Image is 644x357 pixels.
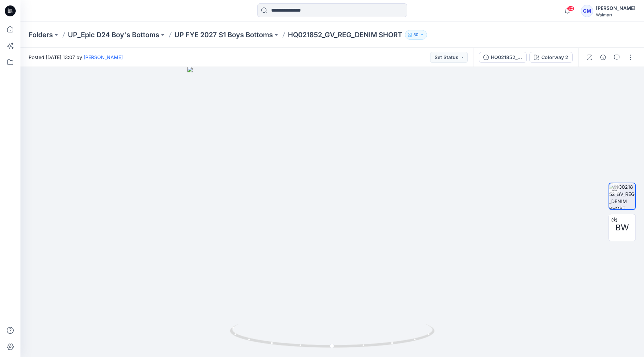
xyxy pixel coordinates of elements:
[413,31,419,39] p: 50
[567,6,574,11] span: 20
[541,54,568,61] div: Colorway 2
[491,54,522,61] div: HQ021852_GV_REG_DENIM SHORT 4 PM_Colorway 2_Back
[68,30,159,40] a: UP_Epic D24 Boy's Bottoms
[29,54,123,61] span: Posted [DATE] 13:07 by
[581,5,593,17] div: GM
[174,30,273,40] a: UP FYE 2027 S1 Boys Bottoms
[29,30,53,40] a: Folders
[405,30,427,40] button: 50
[288,30,402,40] p: HQ021852_GV_REG_DENIM SHORT
[596,4,635,12] div: [PERSON_NAME]
[596,12,635,17] div: Walmart
[529,52,573,63] button: Colorway 2
[598,52,609,63] button: Details
[609,183,635,209] img: HQ021852_GV_REG_DENIM SHORT
[479,52,527,63] button: HQ021852_GV_REG_DENIM SHORT 4 PM_Colorway 2_Back
[615,222,629,234] span: BW
[84,54,123,60] a: [PERSON_NAME]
